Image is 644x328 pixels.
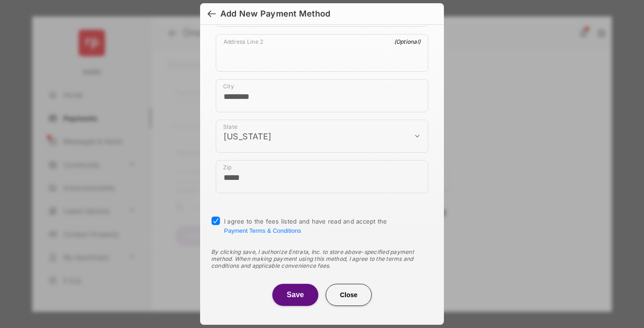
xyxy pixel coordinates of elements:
button: I agree to the fees listed and have read and accept the [224,227,301,234]
span: I agree to the fees listed and have read and accept the [224,218,387,234]
button: Close [326,284,372,306]
div: payment_method_screening[postal_addresses][locality] [216,79,428,112]
div: payment_method_screening[postal_addresses][postalCode] [216,160,428,193]
button: Save [272,284,318,306]
div: By clicking save, I authorize Entrata, Inc. to store above-specified payment method. When making ... [211,248,433,269]
div: Add New Payment Method [220,9,330,19]
div: payment_method_screening[postal_addresses][administrativeArea] [216,120,428,153]
div: payment_method_screening[postal_addresses][addressLine2] [216,34,428,72]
